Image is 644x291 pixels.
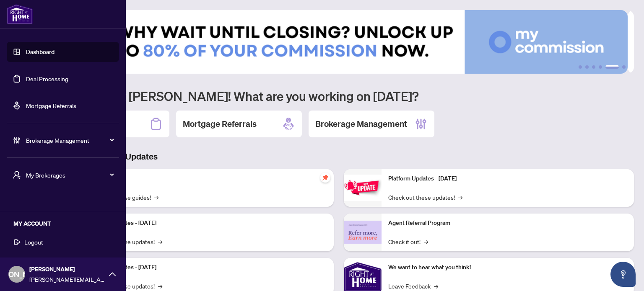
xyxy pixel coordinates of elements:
p: Platform Updates - [DATE] [388,174,627,183]
a: Check out these updates!→ [388,193,462,202]
a: Deal Processing [26,75,68,82]
span: Logout [24,235,43,249]
h3: Brokerage & Industry Updates [44,151,634,162]
button: 5 [605,65,619,69]
span: user-switch [13,171,21,179]
a: Leave Feedback→ [388,281,438,291]
button: Open asap [610,262,636,287]
span: My Brokerages [26,170,113,180]
a: Mortgage Referrals [26,102,76,109]
h2: Brokerage Management [315,118,407,130]
span: → [424,237,428,246]
span: Brokerage Management [26,136,113,145]
p: Platform Updates - [DATE] [88,263,327,272]
img: Slide 4 [44,10,628,74]
span: → [158,281,162,291]
button: 6 [622,65,626,69]
span: [PERSON_NAME][EMAIL_ADDRESS][DOMAIN_NAME] [29,275,105,284]
button: 4 [599,65,602,69]
p: Platform Updates - [DATE] [88,219,327,228]
h1: Welcome back [PERSON_NAME]! What are you working on [DATE]? [44,88,634,104]
img: logo [7,4,33,24]
button: 2 [585,65,589,69]
span: → [434,281,438,291]
a: Dashboard [26,48,55,56]
span: → [154,193,158,202]
a: Check it out!→ [388,237,428,246]
p: We want to hear what you think! [388,263,627,272]
span: → [158,237,162,246]
button: Logout [7,235,119,249]
p: Self-Help [88,174,327,183]
h5: MY ACCOUNT [13,219,119,228]
img: Agent Referral Program [344,221,382,244]
span: pushpin [320,173,330,183]
button: 3 [592,65,595,69]
span: → [458,193,462,202]
button: 1 [579,65,582,69]
p: Agent Referral Program [388,219,627,228]
img: Platform Updates - June 23, 2025 [344,175,382,201]
span: [PERSON_NAME] [29,265,105,274]
h2: Mortgage Referrals [183,118,257,130]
